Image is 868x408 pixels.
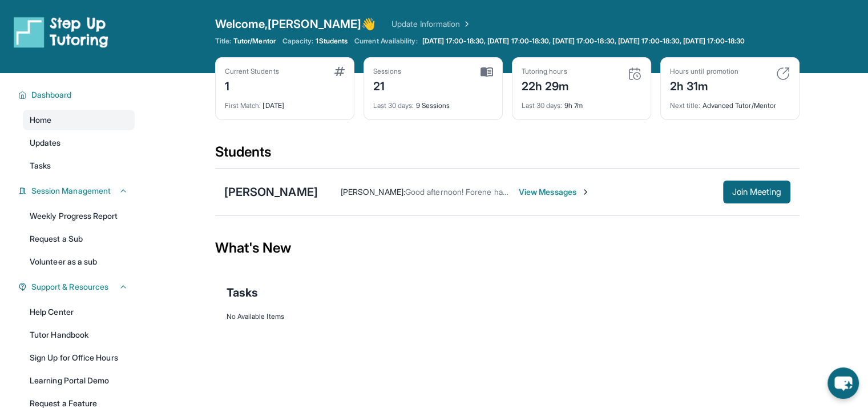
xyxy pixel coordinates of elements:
span: [DATE] 17:00-18:30, [DATE] 17:00-18:30, [DATE] 17:00-18:30, [DATE] 17:00-18:30, [DATE] 17:00-18:30 [422,37,745,46]
img: card [481,67,493,77]
a: Volunteer as a sub [23,251,135,272]
div: 2h 31m [670,76,738,94]
a: Tasks [23,155,135,176]
span: Current Availability: [354,37,417,46]
img: card [334,67,345,76]
div: [PERSON_NAME] [224,184,318,200]
span: Last 30 days : [522,101,563,110]
span: Home [30,114,51,126]
a: Learning Portal Demo [23,370,135,391]
div: Hours until promotion [670,67,738,76]
div: 1 [225,76,279,94]
span: 1 Students [316,37,348,46]
img: card [628,67,641,81]
button: Support & Resources [27,281,128,293]
span: [PERSON_NAME] : [341,187,405,197]
button: chat-button [827,367,859,399]
a: Weekly Progress Report [23,206,135,226]
span: Next title : [670,101,701,110]
div: Students [215,143,800,168]
div: Tutoring hours [522,67,570,76]
span: Title: [215,37,231,46]
div: 22h 29m [522,76,570,94]
a: Updates [23,133,135,153]
div: 9 Sessions [373,94,493,110]
a: Help Center [23,302,135,322]
button: Session Management [27,185,128,197]
button: Dashboard [27,89,128,101]
span: Tasks [30,160,51,171]
div: 9h 7m [522,94,641,110]
img: Chevron Right [460,18,471,30]
span: Last 30 days : [373,101,414,110]
span: Dashboard [31,89,72,101]
span: Tasks [227,285,258,301]
img: Chevron-Right [581,187,590,197]
div: 21 [373,76,402,94]
span: Capacity: [282,37,314,46]
a: Tutor Handbook [23,325,135,345]
div: Sessions [373,67,402,76]
span: Welcome, [PERSON_NAME] 👋 [215,16,376,32]
a: Request a Sub [23,229,135,249]
a: Sign Up for Office Hours [23,347,135,368]
a: [DATE] 17:00-18:30, [DATE] 17:00-18:30, [DATE] 17:00-18:30, [DATE] 17:00-18:30, [DATE] 17:00-18:30 [420,37,748,46]
div: Current Students [225,67,279,76]
a: Home [23,110,135,130]
span: Good afternoon! Forene has a tutoring session [DATE] at 5. Thank you! [405,187,660,197]
span: Session Management [31,185,111,197]
span: Updates [30,137,61,149]
span: Support & Resources [31,281,108,293]
div: What's New [215,223,800,273]
img: logo [14,16,108,48]
button: Join Meeting [723,181,790,203]
div: [DATE] [225,94,345,110]
div: Advanced Tutor/Mentor [670,94,790,110]
span: Tutor/Mentor [233,37,276,46]
img: card [776,67,790,81]
div: No Available Items [227,312,788,321]
span: View Messages [519,186,590,198]
span: Join Meeting [732,189,781,195]
span: First Match : [225,101,261,110]
a: Update Information [391,18,471,30]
